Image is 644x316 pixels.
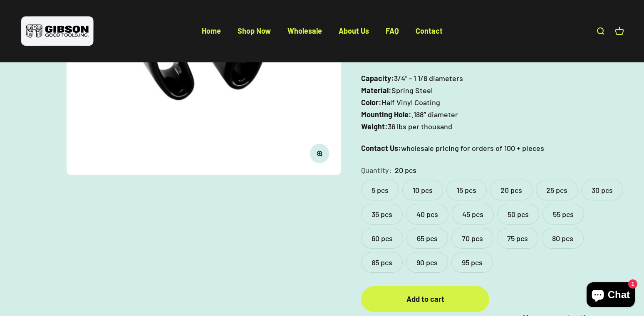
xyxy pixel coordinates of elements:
[378,293,473,305] div: Add to cart
[411,109,458,121] span: .188″ diameter
[287,26,322,35] a: Wholesale
[381,96,440,109] span: Half Vinyl Coating
[361,74,394,83] b: Capacity:
[361,286,489,312] button: Add to cart
[361,110,411,119] b: Mounting Hole:
[361,143,401,153] strong: Contact Us:
[361,98,381,107] b: Color:
[386,26,399,35] a: FAQ
[361,122,388,131] b: Weight:
[361,72,624,132] p: 3/4" - 1 1/8 diameters
[238,26,271,35] a: Shop Now
[361,86,391,95] b: Material:
[361,164,391,176] legend: Quantity:
[388,121,452,133] span: 36 lbs per thousand
[496,286,624,304] iframe: PayPal-paypal
[339,26,369,35] a: About Us
[361,142,624,154] p: wholesale pricing for orders of 100 + pieces
[584,282,637,309] inbox-online-store-chat: Shopify online store chat
[391,84,433,96] span: Spring Steel
[202,26,221,35] a: Home
[416,26,443,35] a: Contact
[395,164,416,176] variant-option-value: 20 pcs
